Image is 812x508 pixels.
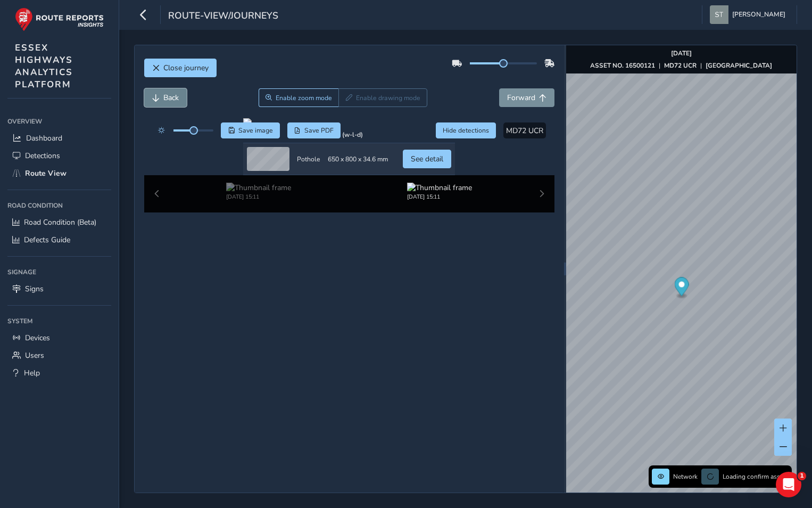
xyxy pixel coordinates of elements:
strong: [DATE] [671,49,692,58]
span: route-view/journeys [168,9,278,24]
span: Back [163,93,179,103]
div: [DATE] 15:11 [407,193,472,201]
button: [PERSON_NAME] [710,5,789,24]
span: Users [25,350,44,360]
div: | | [590,61,772,70]
td: 650 x 800 x 34.6 mm [324,143,392,175]
button: PDF [287,122,341,138]
button: Back [144,88,187,107]
a: Detections [7,147,111,165]
button: Forward [499,88,554,107]
div: System [7,313,111,329]
a: Dashboard [7,129,111,147]
div: Signage [7,264,111,280]
img: diamond-layout [710,5,728,24]
div: Road Condition [7,198,111,214]
img: Thumbnail frame [226,183,291,193]
span: Detections [25,151,60,161]
img: Thumbnail frame [407,183,472,193]
div: Map marker [674,277,689,299]
span: Hide detections [443,126,489,135]
span: Dashboard [26,133,62,143]
span: Help [24,368,40,378]
div: [DATE] 15:11 [226,193,291,201]
strong: ASSET NO. 16500121 [590,61,655,70]
a: Devices [7,329,111,347]
a: Road Condition (Beta) [7,214,111,231]
span: Route View [25,168,67,178]
strong: [GEOGRAPHIC_DATA] [706,61,772,70]
button: Close journey [144,59,217,77]
span: Save image [238,126,273,135]
span: MD72 UCR [506,126,543,136]
a: Defects Guide [7,231,111,249]
span: Close journey [163,63,209,73]
span: Devices [25,333,50,343]
button: See detail [403,150,451,168]
td: Pothole [293,143,324,175]
span: Signs [25,284,44,294]
button: Zoom [259,88,339,107]
span: 1 [798,472,806,480]
span: Loading confirm assets [723,472,789,481]
img: rr logo [15,7,104,31]
span: Defects Guide [24,235,70,245]
span: [PERSON_NAME] [732,5,785,24]
a: Signs [7,280,111,298]
span: ESSEX HIGHWAYS ANALYTICS PLATFORM [15,42,73,91]
span: Enable zoom mode [276,94,332,102]
a: Users [7,347,111,364]
span: Road Condition (Beta) [24,217,96,227]
button: Hide detections [436,122,496,138]
a: Help [7,364,111,382]
span: Save PDF [304,126,334,135]
button: Save [221,122,280,138]
span: Network [673,472,698,481]
iframe: Intercom live chat [776,472,801,497]
a: Route View [7,165,111,182]
div: Overview [7,113,111,129]
span: Forward [507,93,535,103]
span: See detail [411,154,443,164]
strong: MD72 UCR [664,61,697,70]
